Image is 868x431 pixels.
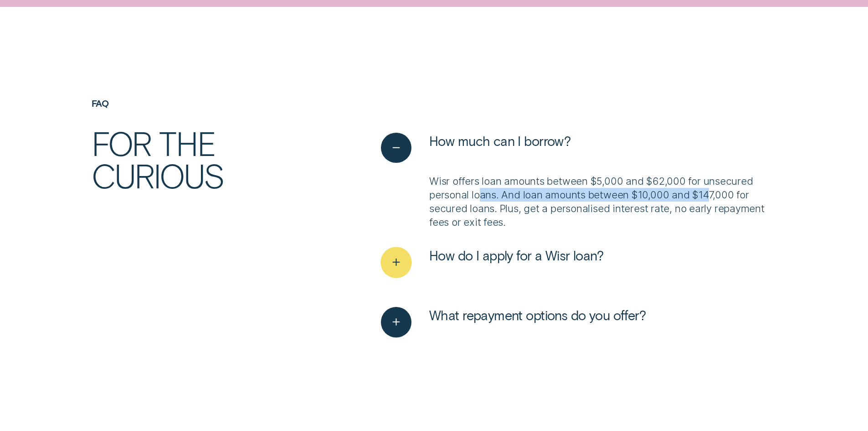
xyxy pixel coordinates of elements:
[429,247,603,264] span: How do I apply for a Wisr loan?
[381,307,646,338] button: See more
[429,133,570,149] span: How much can I borrow?
[92,127,313,192] h2: For the curious
[429,174,777,229] p: Wisr offers loan amounts between $5,000 and $62,000 for unsecured personal loans. And loan amount...
[381,247,603,278] button: See more
[92,98,313,109] h4: FAQ
[429,307,646,323] span: What repayment options do you offer?
[381,133,570,163] button: See less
